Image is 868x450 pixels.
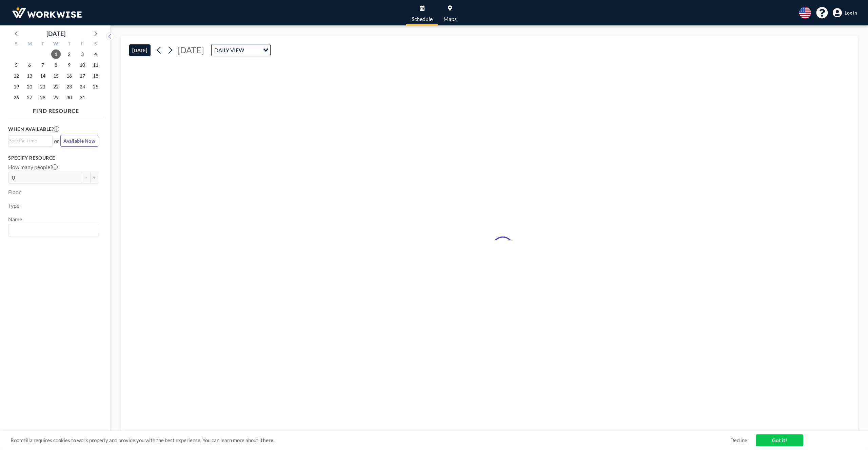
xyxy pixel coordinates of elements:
div: T [36,40,50,49]
button: + [90,172,98,183]
span: Thursday, October 2, 2025 [64,49,74,59]
span: Monday, October 27, 2025 [25,93,34,102]
div: F [76,40,89,49]
input: Search for option [246,46,259,55]
div: Search for option [8,136,52,146]
span: Log in [845,10,857,16]
a: here. [263,437,274,443]
label: Name [8,216,22,223]
span: Friday, October 31, 2025 [78,93,87,102]
div: T [62,40,76,49]
div: M [23,40,36,49]
div: S [10,40,23,49]
span: Thursday, October 30, 2025 [64,93,74,102]
span: Monday, October 20, 2025 [25,82,34,91]
label: Type [8,202,19,209]
span: Available Now [63,138,95,144]
span: Tuesday, October 21, 2025 [38,82,47,91]
div: W [50,40,63,49]
h3: Specify resource [8,155,98,161]
span: Friday, October 24, 2025 [78,82,87,91]
h4: FIND RESOURCE [8,105,104,114]
span: Maps [443,16,457,22]
label: How many people? [8,164,58,170]
span: Tuesday, October 14, 2025 [38,71,47,81]
button: Available Now [60,135,98,147]
span: Tuesday, October 7, 2025 [38,60,47,70]
span: Wednesday, October 22, 2025 [51,82,61,91]
span: Saturday, October 4, 2025 [91,49,100,59]
span: Sunday, October 19, 2025 [12,82,21,91]
span: Wednesday, October 8, 2025 [51,60,61,70]
span: DAILY VIEW [213,46,245,55]
img: organization-logo [11,6,83,20]
span: Saturday, October 18, 2025 [91,71,100,81]
span: Wednesday, October 29, 2025 [51,93,61,102]
input: Search for option [9,226,94,234]
button: [DATE] [129,44,151,56]
div: S [89,40,102,49]
span: Roomzilla requires cookies to work properly and provide you with the best experience. You can lea... [11,437,730,444]
span: Tuesday, October 28, 2025 [38,93,47,102]
span: Friday, October 10, 2025 [78,60,87,70]
span: Thursday, October 23, 2025 [64,82,74,91]
a: Got it! [756,434,803,446]
span: Schedule [412,16,433,22]
span: Saturday, October 11, 2025 [91,60,100,70]
span: Sunday, October 26, 2025 [12,93,21,102]
span: [DATE] [177,45,204,55]
span: Monday, October 6, 2025 [25,60,34,70]
span: Friday, October 17, 2025 [78,71,87,81]
input: Search for option [9,137,48,144]
a: Log in [833,8,857,18]
span: Thursday, October 16, 2025 [64,71,74,81]
div: Search for option [8,224,98,236]
div: [DATE] [46,29,65,38]
span: Friday, October 3, 2025 [78,49,87,59]
span: Monday, October 13, 2025 [25,71,34,81]
a: Decline [730,437,747,444]
label: Floor [8,189,21,196]
div: Search for option [212,44,270,56]
span: Sunday, October 5, 2025 [12,60,21,70]
span: Saturday, October 25, 2025 [91,82,100,91]
span: Sunday, October 12, 2025 [12,71,21,81]
span: or [54,138,59,144]
button: - [82,172,90,183]
span: Wednesday, October 15, 2025 [51,71,61,81]
span: Wednesday, October 1, 2025 [51,49,61,59]
span: Thursday, October 9, 2025 [64,60,74,70]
